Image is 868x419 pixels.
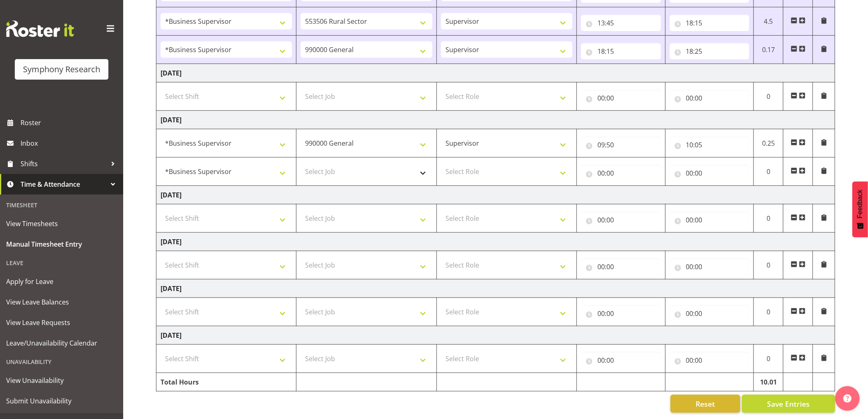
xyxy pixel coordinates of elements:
span: View Leave Requests [6,316,117,329]
div: Leave [2,254,121,271]
td: [DATE] [156,186,835,204]
input: Click to select... [670,165,750,181]
span: Leave/Unavailability Calendar [6,337,117,349]
td: 0 [754,158,783,186]
span: Inbox [21,137,119,149]
a: Submit Unavailability [2,391,121,411]
td: 4.5 [754,7,783,36]
input: Click to select... [581,90,661,106]
input: Click to select... [581,43,661,60]
input: Click to select... [670,15,750,31]
input: Click to select... [670,43,750,60]
input: Click to select... [670,259,750,275]
button: Feedback - Show survey [852,181,868,237]
input: Click to select... [581,352,661,369]
span: Apply for Leave [6,275,117,288]
td: [DATE] [156,111,835,129]
a: Leave/Unavailability Calendar [2,333,121,353]
a: Manual Timesheet Entry [2,234,121,254]
span: View Timesheets [6,218,117,230]
span: View Leave Balances [6,296,117,308]
input: Click to select... [670,352,750,369]
input: Click to select... [581,15,661,31]
input: Click to select... [581,305,661,322]
button: Save Entries [742,395,835,413]
td: [DATE] [156,233,835,251]
td: 0 [754,204,783,233]
button: Reset [671,395,740,413]
span: Reset [696,398,715,409]
input: Click to select... [670,90,750,106]
span: Shifts [21,158,107,170]
a: Apply for Leave [2,271,121,292]
input: Click to select... [581,259,661,275]
div: Timesheet [2,197,121,213]
td: Total Hours [156,373,296,392]
span: Save Entries [767,398,810,409]
td: [DATE] [156,326,835,345]
span: Manual Timesheet Entry [6,238,117,250]
a: View Leave Requests [2,312,121,333]
span: Submit Unavailability [6,395,117,407]
td: 0.17 [754,36,783,64]
span: Roster [21,117,119,129]
td: 0 [754,345,783,373]
span: View Unavailability [6,374,117,387]
td: [DATE] [156,64,835,82]
td: 10.01 [754,373,783,392]
div: Symphony Research [23,63,100,76]
td: 0 [754,251,783,279]
input: Click to select... [670,137,750,153]
td: 0 [754,82,783,111]
input: Click to select... [581,212,661,228]
img: Rosterit website logo [6,21,74,37]
div: Unavailability [2,353,121,370]
input: Click to select... [670,305,750,322]
img: help-xxl-2.png [843,394,852,403]
td: 0 [754,298,783,326]
a: View Unavailability [2,370,121,391]
td: 0.25 [754,129,783,158]
input: Click to select... [581,165,661,181]
input: Click to select... [581,137,661,153]
a: View Leave Balances [2,292,121,312]
a: View Timesheets [2,213,121,234]
span: Feedback [857,190,864,218]
span: Time & Attendance [21,178,107,190]
td: [DATE] [156,279,835,298]
input: Click to select... [670,212,750,228]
